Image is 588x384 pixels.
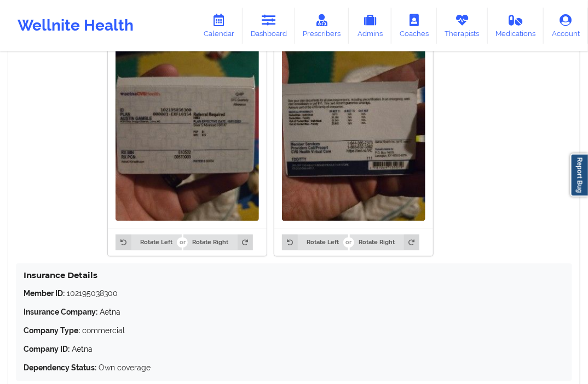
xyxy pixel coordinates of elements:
[116,234,181,250] button: Rotate Left
[24,308,97,316] strong: Insurance Company:
[183,234,253,250] button: Rotate Right
[282,234,348,250] button: Rotate Left
[195,8,243,44] a: Calendar
[350,234,419,250] button: Rotate Right
[282,30,425,221] img: AUSTIN R GAMBLE
[24,362,564,373] p: Own coverage
[295,8,349,44] a: Prescribers
[24,306,564,317] p: Aetna
[243,8,295,44] a: Dashboard
[116,30,259,221] img: AUSTIN R GAMBLE
[349,8,391,44] a: Admins
[544,8,588,44] a: Account
[24,326,80,335] strong: Company Type:
[24,288,564,299] p: 102195038300
[437,8,488,44] a: Therapists
[488,8,544,44] a: Medications
[570,153,588,197] a: Report Bug
[24,270,564,280] h4: Insurance Details
[24,289,65,298] strong: Member ID:
[391,8,437,44] a: Coaches
[24,344,564,355] p: Aetna
[24,325,564,336] p: commercial
[24,363,96,372] strong: Dependency Status:
[24,345,70,353] strong: Company ID:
